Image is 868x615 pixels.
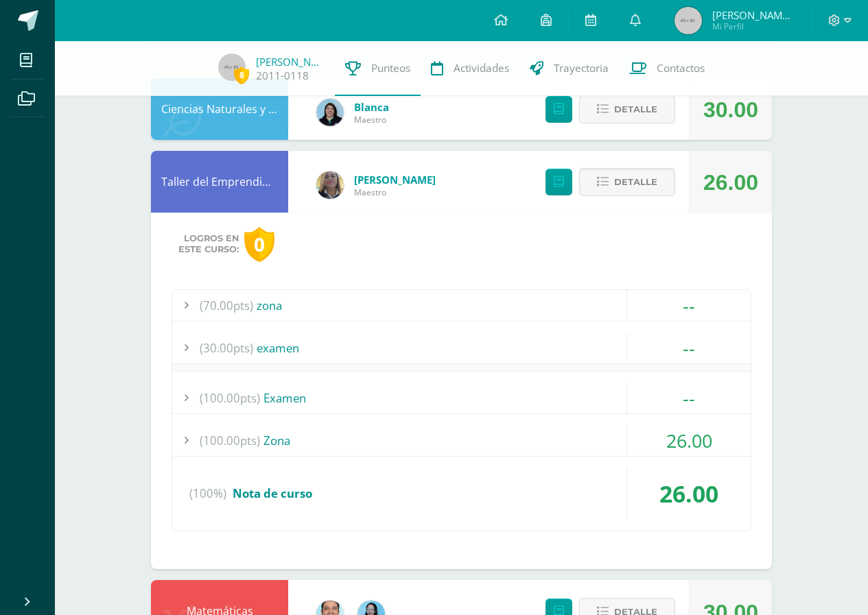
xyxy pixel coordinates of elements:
span: Detalle [614,97,657,122]
div: 26.00 [627,468,751,520]
span: Detalle [614,169,657,195]
span: Punteos [371,61,410,75]
a: [PERSON_NAME] [256,55,325,69]
div: -- [627,333,751,363]
img: 45x45 [675,7,702,34]
div: 0 [244,227,274,262]
span: (100.00pts) [200,425,260,456]
div: -- [627,290,751,321]
span: Trayectoria [554,61,609,75]
a: Punteos [335,41,421,96]
div: -- [627,383,751,413]
div: zona [172,290,751,321]
span: Maestro [354,186,436,198]
span: (100.00pts) [200,383,260,413]
div: Ciencias Naturales y Lab [151,78,288,140]
span: (30.00pts) [200,333,253,363]
img: 6df1b4a1ab8e0111982930b53d21c0fa.png [316,99,344,126]
span: Nota de curso [233,485,312,501]
span: Actividades [454,61,509,75]
span: Maestro [354,114,389,125]
span: [PERSON_NAME] [PERSON_NAME] [712,8,795,22]
div: Sin actividades [172,365,751,396]
div: 26.00 [703,152,758,213]
span: (100%) [189,468,226,520]
div: 26.00 [627,425,751,456]
span: Contactos [657,61,705,75]
img: c96224e79309de7917ae934cbb5c0b01.png [316,171,344,199]
a: Blanca [354,100,389,114]
button: Detalle [579,95,675,123]
div: Examen [172,383,751,413]
span: 8 [234,67,249,84]
div: examen [172,333,751,363]
div: 30.00 [703,79,758,141]
span: Mi Perfil [712,21,795,32]
a: Actividades [421,41,519,96]
a: 2011-0118 [256,69,309,83]
div: Taller del Emprendimiento [151,151,288,213]
a: Trayectoria [519,41,619,96]
div: Zona [172,425,751,456]
button: Detalle [579,168,675,196]
span: (70.00pts) [200,290,253,321]
a: [PERSON_NAME] [354,173,436,186]
a: Contactos [619,41,715,96]
span: Logros en este curso: [178,233,239,255]
img: 45x45 [218,53,246,81]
